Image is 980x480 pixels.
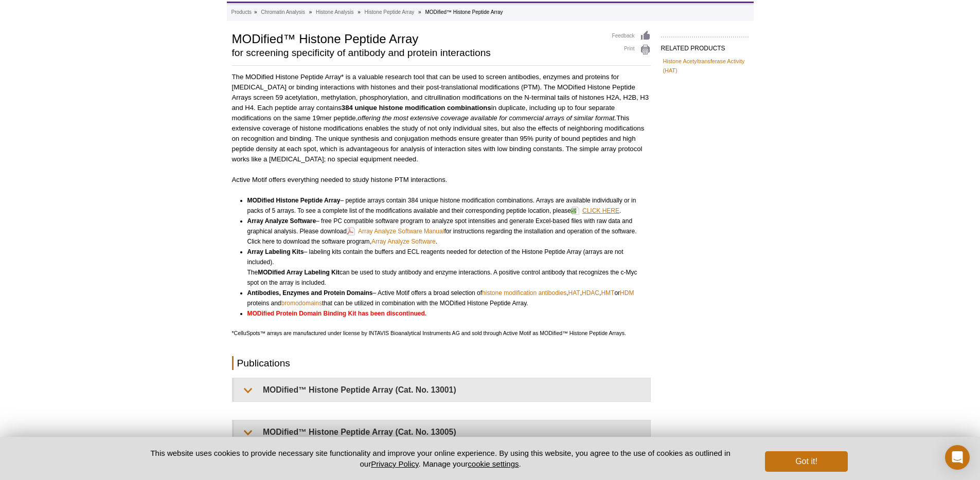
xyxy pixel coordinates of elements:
summary: MODified™ Histone Peptide Array (Cat. No. 13005) [234,420,650,444]
summary: MODified™ Histone Peptide Array (Cat. No. 13001) [234,378,650,401]
li: – labeling kits contain the buffers and ECL reagents needed for detection of the Histone Peptide ... [247,247,642,288]
a: HDM [620,288,634,298]
a: HMT [601,288,614,298]
strong: MODified Protein Domain Binding Kit has been discontinued. [247,310,427,317]
a: Histone Acetyltransferase Activity (HAT) [663,57,746,75]
h2: Publications [232,356,651,370]
a: bromodomains [281,298,322,308]
a: Histone Analysis [316,8,353,17]
strong: Array Analyze Software [247,217,316,225]
a: Array Analyze Software [371,236,436,247]
li: MODified™ Histone Peptide Array [425,9,503,15]
p: This website uses cookies to provide necessary site functionality and improve your online experie... [133,448,749,469]
h2: RELATED PRODUCTS [661,36,749,55]
a: HDAC [582,288,599,298]
li: – free PC compatible software program to analyze spot intensities and generate Excel-based files ... [247,216,642,247]
li: » [358,9,361,15]
div: Open Intercom Messenger [945,445,970,470]
a: Privacy Policy [371,459,418,468]
button: cookie settings [468,459,519,468]
i: offering the most extensive coverage available for commercial arrays of similar format. [358,114,616,122]
span: *CelluSpots™ arrays are manufactured under license by INTAVIS Bioanalytical Instruments AG and so... [232,330,626,336]
li: » [418,9,421,15]
a: Array Analyze Software Manual [347,225,444,237]
li: – Active Motif offers a broad selection of , , , or proteins and that can be utilized in combinat... [247,288,642,308]
h1: MODified™ Histone Peptide Array [232,30,602,46]
a: Print [612,44,651,56]
button: Got it! [765,451,847,472]
p: Active Motif offers everything needed to study histone PTM interactions. [232,175,651,185]
strong: MODified Array Labeling Kit [258,269,340,276]
strong: Antibodies, Enzymes and Protein Domains [247,289,373,297]
strong: MODified Histone Peptide Array [247,197,341,204]
li: – peptide arrays contain 384 unique histone modification combinations. Arrays are available indiv... [247,195,642,216]
li: » [254,9,257,15]
li: » [309,9,312,15]
a: histone modification antibodies [482,288,566,298]
p: The MODified Histone Peptide Array* is a valuable research tool that can be used to screen antibo... [232,72,651,164]
a: HAT [568,288,580,298]
strong: Array Labeling Kits [247,248,304,255]
strong: 384 unique histone modification combinations [342,104,491,112]
a: Chromatin Analysis [261,8,305,17]
h2: for screening specificity of antibody and protein interactions [232,48,602,58]
a: Histone Peptide Array [365,8,415,17]
a: Products [231,8,252,17]
a: Feedback [612,30,651,42]
a: CLICK HERE [571,205,619,217]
